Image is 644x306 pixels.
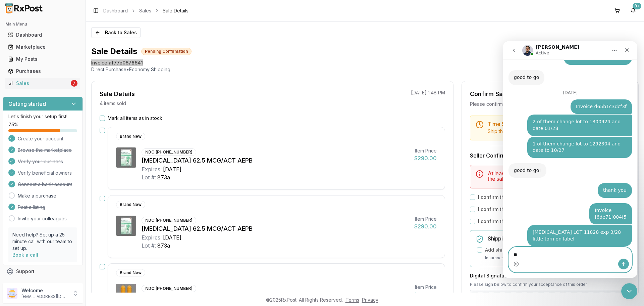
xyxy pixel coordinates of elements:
label: I confirm that all expiration dates are correct [478,218,583,225]
button: Purchases [3,66,83,77]
span: Verify your business [18,158,63,165]
div: [MEDICAL_DATA] 62.5 MCG/ACT AEPB [142,224,409,233]
span: Create your account [18,135,63,142]
span: Browse the marketplace [18,147,72,154]
img: Zenpep 40000-126000 UNIT CPEP [116,284,136,304]
img: User avatar [7,288,17,299]
span: Ship this package by end of day [DATE] . [488,128,578,134]
h5: Time Sensitive [488,121,625,127]
span: Post a listing [18,204,45,211]
div: Item Price [414,147,437,154]
span: Connect a bank account [18,181,72,188]
img: RxPost Logo [3,3,46,13]
p: Welcome [21,287,68,294]
p: Direct Purchase • Economy Shipping [91,66,639,73]
a: Sales7 [5,77,80,89]
iframe: Intercom live chat [503,41,637,278]
div: Pending Confirmation [141,48,192,55]
p: Please sign below to confirm your acceptance of this order [470,282,630,287]
h3: Getting started [8,100,46,108]
div: [MEDICAL_DATA] 40000-126000 UNIT CPEP [142,292,409,302]
button: Dashboard [3,30,83,40]
a: Make a purchase [18,192,56,199]
div: Item Price [414,284,437,291]
div: Sales [8,80,69,87]
h1: Sale Details [91,46,137,57]
button: Support [3,265,83,277]
p: 4 items sold [100,100,126,107]
div: Expires: [142,165,162,173]
div: Lot #: [142,173,156,181]
a: Marketplace [5,41,80,53]
div: [DATE] [163,165,181,173]
h2: Main Menu [5,21,80,27]
a: Dashboard [103,7,128,14]
div: NDC: [PHONE_NUMBER] [142,148,196,156]
a: Sales [139,7,151,14]
div: NDC: [PHONE_NUMBER] [142,285,196,292]
label: I confirm that all 0 selected items match the listed condition [478,206,616,213]
p: [DATE] 1:48 PM [411,89,445,96]
a: Privacy [362,297,378,303]
iframe: Intercom live chat [621,283,637,299]
button: Marketplace [3,42,83,52]
button: 9+ [628,5,639,16]
img: Incruse Ellipta 62.5 MCG/ACT AEPB [116,147,136,168]
p: [EMAIL_ADDRESS][DOMAIN_NAME] [21,294,68,299]
div: 873a [157,242,170,250]
button: Back to Sales [91,27,141,38]
p: Let's finish your setup first! [8,113,77,120]
div: Purchases [8,68,77,75]
label: I confirm that the 0 selected items are in stock and ready to ship [478,194,627,201]
a: Terms [345,297,359,303]
div: NDC: [PHONE_NUMBER] [142,217,196,224]
div: 7 [71,80,77,87]
div: Sale Details [100,89,135,99]
div: Lot #: [142,242,156,250]
div: Dashboard [8,32,77,38]
img: Incruse Ellipta 62.5 MCG/ACT AEPB [116,216,136,236]
div: Please confirm you have all items in stock before proceeding [470,101,630,107]
button: Sales7 [3,78,83,89]
a: Purchases [5,65,80,77]
a: Book a call [12,252,38,258]
div: Brand New [116,269,145,276]
a: My Posts [5,53,80,65]
span: 75 % [8,121,18,128]
div: Item Price [414,216,437,222]
div: 873a [157,173,170,181]
h5: At least one item must be marked as in stock to confirm the sale. [488,171,625,181]
div: Brand New [116,201,145,208]
p: Insurance covers loss, damage, or theft during transit. [485,255,625,261]
label: Mark all items as in stock [108,115,162,122]
nav: breadcrumb [103,7,189,14]
div: $290.00 [414,154,437,162]
label: Add shipping insurance for $0.00 ( 1.5 % of order value) [485,247,613,253]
